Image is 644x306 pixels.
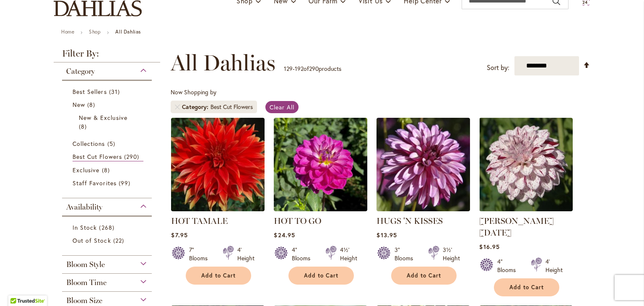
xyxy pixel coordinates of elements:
a: Remove Category Best Cut Flowers [175,104,180,109]
span: 8 [87,100,97,109]
button: Add to Cart [186,267,251,285]
span: Out of Stock [73,236,111,244]
span: Bloom Style [66,260,105,269]
span: 5 [107,139,117,148]
a: New [73,100,143,109]
span: Exclusive [73,166,99,174]
a: Clear All [265,101,299,113]
span: 31 [109,87,122,96]
span: Category [66,67,95,76]
span: 99 [119,179,132,187]
span: Best Cut Flowers [73,153,122,161]
span: Availability [66,202,102,212]
div: 4" Blooms [292,246,315,262]
span: 268 [99,223,116,232]
span: Bloom Time [66,278,106,287]
div: 7" Blooms [189,246,213,262]
a: HOT TO GO [274,205,367,213]
div: 4' Height [545,257,563,274]
span: Add to Cart [407,272,441,279]
div: 4' Height [237,246,254,262]
span: 129 [284,65,293,73]
a: Exclusive [73,166,143,174]
img: HUGS 'N KISSES [377,118,470,211]
iframe: Launch Accessibility Center [6,276,30,300]
a: Shop [89,29,101,35]
div: 3½' Height [443,246,460,262]
a: Out of Stock 22 [73,236,143,245]
a: HUGS 'N KISSES [377,216,443,226]
div: 4" Blooms [497,257,521,274]
a: HOT TAMALE [171,216,228,226]
div: Best Cut Flowers [210,103,253,111]
a: In Stock 268 [73,223,143,232]
button: Add to Cart [391,267,457,285]
a: New &amp; Exclusive [79,113,137,131]
a: Staff Favorites [73,179,143,187]
span: Add to Cart [509,284,544,291]
span: 192 [295,65,304,73]
label: Sort by: [487,60,509,75]
a: Best Cut Flowers [73,152,143,161]
a: [PERSON_NAME] [DATE] [479,216,554,238]
span: Clear All [270,103,294,111]
button: Add to Cart [494,278,559,296]
span: In Stock [73,223,97,231]
span: Now Shopping by [171,88,216,96]
span: 290 [309,65,319,73]
strong: Filter By: [54,49,160,62]
span: $16.95 [479,243,499,251]
span: New & Exclusive [79,114,127,122]
a: HOT TO GO [274,216,321,226]
p: - of products [284,62,341,75]
span: New [73,101,85,109]
span: Add to Cart [304,272,338,279]
button: Add to Cart [288,267,354,285]
img: HULIN'S CARNIVAL [479,118,573,211]
a: Best Sellers [73,87,143,96]
div: 4½' Height [340,246,357,262]
span: $7.95 [171,231,187,239]
span: Staff Favorites [73,179,117,187]
span: Add to Cart [201,272,236,279]
span: 8 [79,122,89,131]
span: All Dahlias [171,50,275,75]
div: 3" Blooms [395,246,418,262]
span: Bloom Size [66,296,102,305]
a: HULIN'S CARNIVAL [479,205,573,213]
strong: All Dahlias [115,29,141,35]
a: Home [61,29,74,35]
a: Collections [73,139,143,148]
img: Hot Tamale [171,118,265,211]
span: 8 [102,166,112,174]
span: Collections [73,140,105,148]
span: Category [182,103,210,111]
span: 290 [124,152,141,161]
span: Best Sellers [73,88,107,96]
a: HUGS 'N KISSES [377,205,470,213]
img: HOT TO GO [274,118,367,211]
a: Hot Tamale [171,205,265,213]
span: 22 [113,236,126,245]
span: $13.95 [377,231,397,239]
span: $24.95 [274,231,295,239]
